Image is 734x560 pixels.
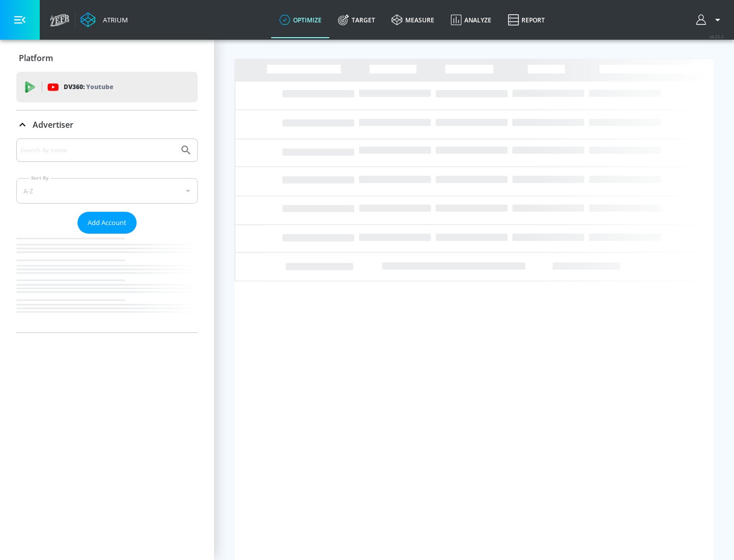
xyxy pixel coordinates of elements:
[16,110,198,139] div: Advertiser
[64,81,113,93] p: DV360:
[20,144,175,157] input: Search by name
[383,2,442,38] a: measure
[710,34,724,39] span: v 4.22.2
[500,2,553,38] a: Report
[77,212,137,234] button: Add Account
[88,217,126,229] span: Add Account
[330,2,383,38] a: Target
[29,175,51,181] label: Sort By
[16,44,198,72] div: Platform
[16,178,198,204] div: A-Z
[16,72,198,102] div: DV360: Youtube
[86,81,113,92] p: Youtube
[16,234,198,332] nav: list of Advertiser
[271,2,330,38] a: optimize
[81,12,128,27] a: Atrium
[33,119,73,130] p: Advertiser
[442,2,500,38] a: Analyze
[16,138,198,332] div: Advertiser
[99,15,128,24] div: Atrium
[19,52,53,64] p: Platform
